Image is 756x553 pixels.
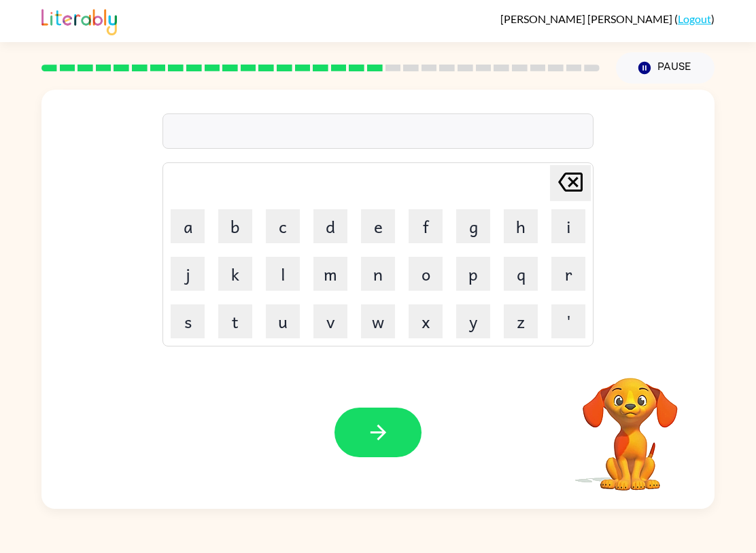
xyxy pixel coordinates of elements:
[551,209,585,243] button: i
[171,304,205,338] button: s
[551,257,585,291] button: r
[456,304,490,338] button: y
[562,357,698,493] video: Your browser must support playing .mp4 files to use Literably. Please try using another browser.
[504,257,538,291] button: q
[266,304,300,338] button: u
[678,12,711,25] a: Logout
[456,209,490,243] button: g
[456,257,490,291] button: p
[409,257,443,291] button: o
[266,257,300,291] button: l
[218,304,252,338] button: t
[409,209,443,243] button: f
[218,209,252,243] button: b
[361,257,395,291] button: n
[361,209,395,243] button: e
[313,209,347,243] button: d
[218,257,252,291] button: k
[500,12,715,25] div: ( )
[500,12,674,25] span: [PERSON_NAME] [PERSON_NAME]
[41,5,117,35] img: Literably
[504,304,538,338] button: z
[171,257,205,291] button: j
[361,304,395,338] button: w
[551,304,585,338] button: '
[266,209,300,243] button: c
[313,257,347,291] button: m
[313,304,347,338] button: v
[616,52,715,84] button: Pause
[409,304,443,338] button: x
[171,209,205,243] button: a
[504,209,538,243] button: h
